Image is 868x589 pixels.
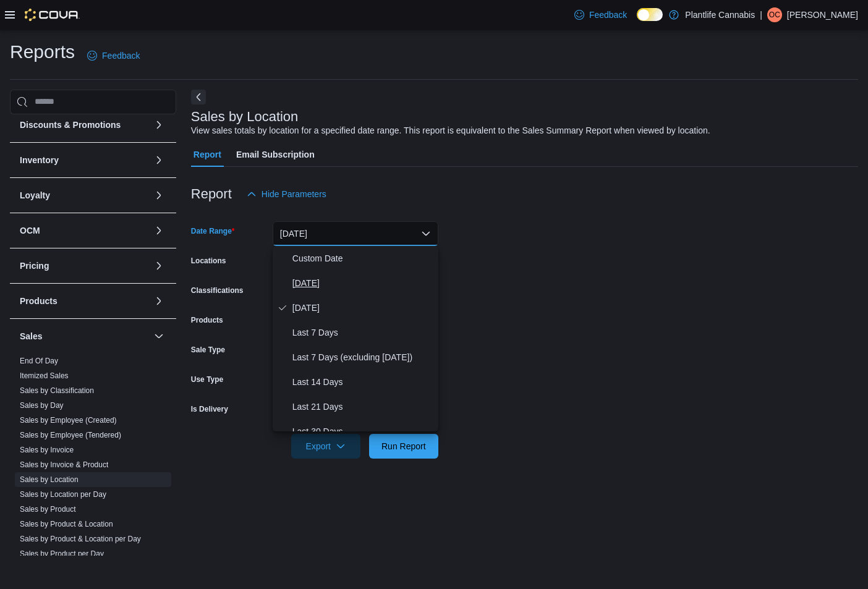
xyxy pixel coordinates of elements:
span: Sales by Product per Day [20,549,104,559]
h3: Products [20,295,57,307]
a: End Of Day [20,357,58,365]
span: Sales by Employee (Created) [20,415,117,425]
a: Sales by Product & Location [20,520,113,528]
a: Sales by Location per Day [20,490,106,499]
div: Orianna Christensen [767,7,782,22]
button: Products [20,295,149,307]
button: Inventory [20,154,149,166]
h3: Loyalty [20,189,50,201]
label: Is Delivery [191,404,228,414]
button: OCM [20,224,149,237]
h3: Sales by Location [191,109,299,124]
span: Sales by Product & Location [20,519,113,529]
button: OCM [151,223,166,238]
div: View sales totals by location for a specified date range. This report is equivalent to the Sales ... [191,124,710,137]
label: Locations [191,256,226,266]
a: Sales by Classification [20,386,94,395]
button: Export [291,434,360,459]
span: OC [769,7,780,22]
div: Select listbox [273,246,438,431]
button: Inventory [151,153,166,167]
label: Sale Type [191,345,225,355]
p: | [760,7,762,22]
input: Dark Mode [637,8,663,21]
span: Itemized Sales [20,371,69,381]
span: Sales by Invoice [20,445,74,455]
h3: Sales [20,330,43,342]
span: [DATE] [292,276,433,290]
span: Hide Parameters [262,188,326,200]
label: Date Range [191,226,235,236]
a: Sales by Location [20,475,79,484]
h3: Pricing [20,260,49,272]
span: Export [299,434,353,459]
h3: Inventory [20,154,59,166]
p: Plantlife Cannabis [685,7,755,22]
span: Sales by Day [20,400,64,410]
span: Sales by Classification [20,386,94,396]
img: Cova [25,9,80,21]
button: Discounts & Promotions [151,117,166,132]
button: Products [151,294,166,308]
button: Loyalty [20,189,149,201]
span: Report [194,142,221,167]
a: Sales by Product per Day [20,549,104,558]
span: End Of Day [20,356,58,366]
button: [DATE] [273,221,438,246]
span: Last 21 Days [292,399,433,414]
a: Feedback [82,43,145,68]
span: [DATE] [292,300,433,315]
h3: Report [191,187,232,201]
h3: Discounts & Promotions [20,119,121,131]
span: Run Report [381,440,426,452]
label: Classifications [191,286,244,295]
button: Sales [20,330,149,342]
span: Feedback [589,9,627,21]
button: Loyalty [151,188,166,203]
span: Sales by Product [20,504,76,514]
span: Email Subscription [236,142,315,167]
button: Sales [151,329,166,344]
a: Sales by Day [20,401,64,410]
span: Last 7 Days (excluding [DATE]) [292,350,433,365]
h3: OCM [20,224,40,237]
a: Sales by Invoice & Product [20,460,108,469]
button: Hide Parameters [242,182,331,206]
a: Sales by Product & Location per Day [20,535,141,543]
a: Sales by Employee (Created) [20,416,117,425]
div: Sales [10,354,176,566]
span: Sales by Location [20,475,79,485]
h1: Reports [10,40,75,64]
label: Products [191,315,223,325]
span: Sales by Location per Day [20,489,106,499]
button: Run Report [369,434,438,459]
button: Pricing [20,260,149,272]
p: [PERSON_NAME] [787,7,858,22]
span: Last 14 Days [292,375,433,389]
span: Sales by Employee (Tendered) [20,430,121,440]
span: Last 30 Days [292,424,433,439]
span: Feedback [102,49,140,62]
span: Dark Mode [637,21,637,22]
a: Sales by Employee (Tendered) [20,431,121,439]
button: Discounts & Promotions [20,119,149,131]
span: Sales by Product & Location per Day [20,534,141,544]
label: Use Type [191,375,223,384]
button: Pricing [151,258,166,273]
a: Itemized Sales [20,371,69,380]
span: Last 7 Days [292,325,433,340]
span: Custom Date [292,251,433,266]
a: Feedback [569,2,632,27]
span: Sales by Invoice & Product [20,460,108,470]
button: Next [191,90,206,104]
a: Sales by Product [20,505,76,514]
a: Sales by Invoice [20,446,74,454]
